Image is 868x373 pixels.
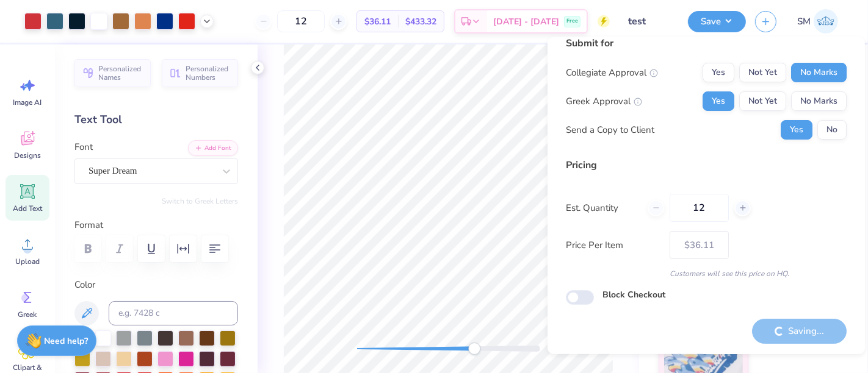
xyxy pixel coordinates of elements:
[619,9,679,34] input: Untitled Design
[566,65,658,79] div: Collegiate Approval
[739,63,786,82] button: Not Yet
[566,201,638,215] label: Est. Quantity
[14,151,41,160] span: Designs
[15,257,40,266] span: Upload
[45,335,89,347] strong: Need help?
[703,91,734,111] button: Yes
[162,196,238,206] button: Switch to Greek Letters
[277,10,325,32] input: – –
[814,9,838,34] img: Shruthi Mohan
[566,17,578,26] span: Free
[109,301,238,325] input: e.g. 7428 c
[566,268,847,279] div: Customers will see this price on HQ.
[188,140,238,156] button: Add Font
[162,59,238,87] button: Personalized Numbers
[13,98,42,107] span: Image AI
[566,94,642,108] div: Greek Approval
[74,112,238,128] div: Text Tool
[566,123,654,137] div: Send a Copy to Client
[781,120,812,140] button: Yes
[186,65,231,82] span: Personalized Numbers
[13,204,42,213] span: Add Text
[791,91,847,111] button: No Marks
[566,238,660,252] label: Price Per Item
[688,11,746,32] button: Save
[74,59,151,87] button: Personalized Names
[493,15,559,28] span: [DATE] - [DATE]
[74,140,93,154] label: Font
[74,278,238,292] label: Color
[791,63,847,82] button: No Marks
[670,194,729,222] input: – –
[566,158,847,172] div: Pricing
[405,15,436,28] span: $433.32
[703,63,734,82] button: Yes
[468,343,480,355] div: Accessibility label
[602,288,665,301] label: Block Checkout
[817,120,847,140] button: No
[739,91,786,111] button: Not Yet
[792,9,844,34] a: SM
[797,15,811,29] span: SM
[364,15,391,28] span: $36.11
[74,218,238,232] label: Format
[98,65,143,82] span: Personalized Names
[18,310,37,319] span: Greek
[566,36,847,51] div: Submit for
